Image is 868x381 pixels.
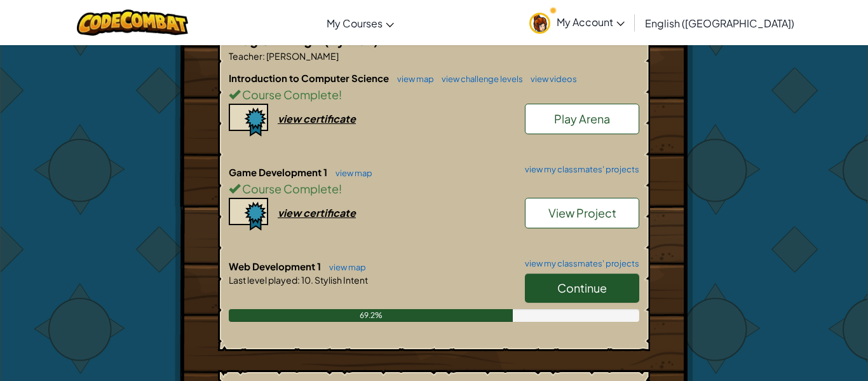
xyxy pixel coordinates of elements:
[557,281,607,295] span: Continue
[229,274,297,286] span: Last level played
[339,87,342,102] span: !
[313,274,368,286] span: Stylish Intent
[240,87,339,102] span: Course Complete
[229,309,513,322] div: 69.2%
[278,112,356,125] div: view certificate
[300,274,313,286] span: 10.
[320,6,400,40] a: My Courses
[229,112,356,125] a: view certificate
[548,205,616,220] span: View Project
[435,74,523,84] a: view challenge levels
[554,111,610,126] span: Play Arena
[265,50,339,62] span: [PERSON_NAME]
[524,74,577,84] a: view videos
[229,198,268,231] img: certificate-icon.png
[229,260,323,272] span: Web Development 1
[229,72,391,84] span: Introduction to Computer Science
[519,165,639,174] a: view my classmates' projects
[229,166,329,178] span: Game Development 1
[262,50,265,62] span: :
[329,168,372,178] a: view map
[323,262,366,272] a: view map
[297,274,300,286] span: :
[229,206,356,219] a: view certificate
[557,15,625,29] span: My Account
[229,50,262,62] span: Teacher
[327,17,383,30] span: My Courses
[240,181,339,196] span: Course Complete
[523,3,631,43] a: My Account
[77,10,188,36] img: CodeCombat logo
[645,17,794,30] span: English ([GEOGRAPHIC_DATA])
[529,13,550,34] img: avatar
[278,206,356,219] div: view certificate
[519,260,639,268] a: view my classmates' projects
[339,181,342,196] span: !
[639,6,801,40] a: English ([GEOGRAPHIC_DATA])
[229,104,268,137] img: certificate-icon.png
[391,74,434,84] a: view map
